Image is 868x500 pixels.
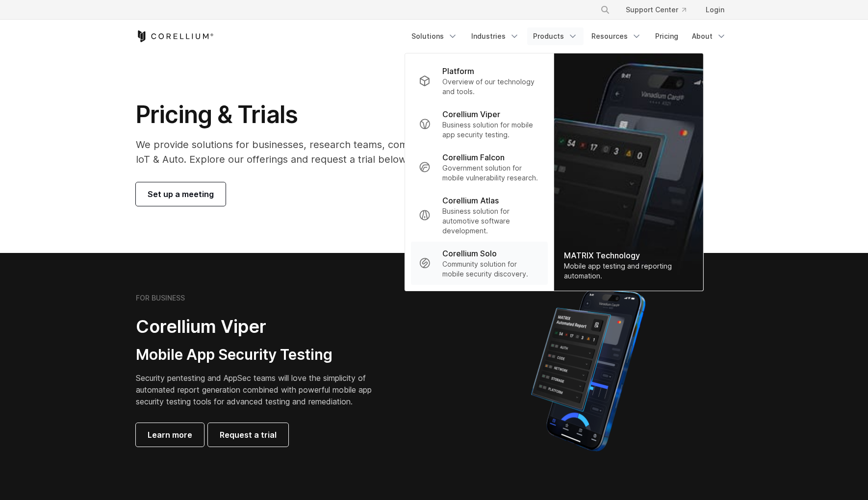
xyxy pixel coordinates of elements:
button: Search [596,1,614,19]
a: Resources [586,27,647,45]
p: Security pentesting and AppSec teams will love the simplicity of automated report generation comb... [136,372,387,407]
img: Corellium MATRIX automated report on iPhone showing app vulnerability test results across securit... [514,284,662,456]
a: Corellium Home [136,30,214,42]
p: Corellium Viper [442,108,500,120]
p: Platform [442,65,474,77]
a: Platform Overview of our technology and tools. [411,59,548,102]
h1: Pricing & Trials [136,100,527,129]
div: MATRIX Technology [564,250,693,261]
a: About [686,27,732,45]
a: Corellium Atlas Business solution for automotive software development. [411,189,548,242]
span: Request a trial [220,429,277,441]
div: Navigation Menu [588,1,732,19]
p: Corellium Atlas [442,195,499,206]
p: Corellium Solo [442,248,497,259]
p: We provide solutions for businesses, research teams, community individuals, and IoT & Auto. Explo... [136,137,527,167]
p: Business solution for automotive software development. [442,206,540,236]
a: Corellium Falcon Government solution for mobile vulnerability research. [411,146,548,189]
h6: FOR BUSINESS [136,294,185,302]
a: Support Center [618,1,694,19]
div: Mobile app testing and reporting automation. [564,261,693,281]
h3: Mobile App Security Testing [136,346,387,364]
a: MATRIX Technology Mobile app testing and reporting automation. [554,53,703,291]
p: Business solution for mobile app security testing. [442,120,540,140]
a: Industries [465,27,525,45]
a: Login [698,1,732,19]
a: Products [527,27,584,45]
span: Set up a meeting [148,188,214,200]
p: Corellium Falcon [442,151,505,163]
p: Community solution for mobile security discovery. [442,259,540,279]
p: Overview of our technology and tools. [442,77,540,97]
a: Set up a meeting [136,182,226,206]
a: Corellium Viper Business solution for mobile app security testing. [411,102,548,146]
span: Learn more [148,429,192,441]
img: Matrix_WebNav_1x [554,53,703,291]
a: Request a trial [208,423,288,447]
p: Government solution for mobile vulnerability research. [442,163,540,183]
a: Corellium Solo Community solution for mobile security discovery. [411,242,548,285]
h2: Corellium Viper [136,316,387,338]
a: Learn more [136,423,204,447]
a: Pricing [649,27,684,45]
div: Navigation Menu [406,27,732,45]
a: Solutions [406,27,463,45]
